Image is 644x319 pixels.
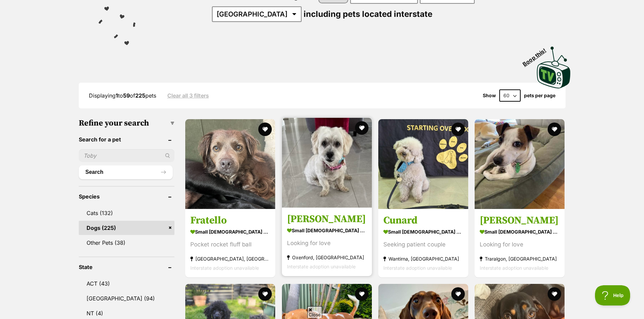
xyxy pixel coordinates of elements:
h3: Refine your search [79,118,175,128]
button: Search [79,165,173,179]
div: Looking for love [287,239,367,248]
button: favourite [451,123,465,136]
strong: small [DEMOGRAPHIC_DATA] Dog [383,227,463,237]
div: Seeking patient couple [383,240,463,249]
a: [PERSON_NAME] small [DEMOGRAPHIC_DATA] Dog Looking for love Oxenford, [GEOGRAPHIC_DATA] Interstat... [282,208,372,276]
a: Fratello small [DEMOGRAPHIC_DATA] Dog Pocket rocket fluff ball [GEOGRAPHIC_DATA], [GEOGRAPHIC_DAT... [185,209,275,277]
img: PetRescue TV logo [537,47,571,88]
a: [PERSON_NAME] small [DEMOGRAPHIC_DATA] Dog Looking for love Traralgon, [GEOGRAPHIC_DATA] Intersta... [475,209,565,277]
span: Interstate adoption unavailable [383,265,452,271]
header: Species [79,193,175,200]
button: favourite [355,121,368,135]
header: Search for a pet [79,136,175,142]
strong: small [DEMOGRAPHIC_DATA] Dog [480,227,559,237]
header: State [79,264,175,270]
strong: 225 [135,92,145,99]
a: Cats (132) [79,206,175,220]
span: Interstate adoption unavailable [480,265,548,271]
img: Monty - Maltese Dog [282,118,372,208]
strong: [GEOGRAPHIC_DATA], [GEOGRAPHIC_DATA] [190,254,270,263]
strong: 59 [123,92,130,99]
button: favourite [548,287,562,301]
span: Interstate adoption unavailable [190,265,259,271]
h3: [PERSON_NAME] [287,213,367,225]
button: favourite [548,123,562,136]
a: Cunard small [DEMOGRAPHIC_DATA] Dog Seeking patient couple Wantirna, [GEOGRAPHIC_DATA] Interstate... [378,209,468,277]
strong: small [DEMOGRAPHIC_DATA] Dog [190,227,270,237]
a: Clear all 3 filters [167,92,209,99]
img: Luna - Jack Russell Terrier Dog [475,119,565,209]
a: Dogs (225) [79,221,175,235]
a: [GEOGRAPHIC_DATA] (94) [79,291,175,305]
iframe: Help Scout Beacon - Open [595,285,630,305]
span: Boop this! [521,43,552,67]
a: ACT (43) [79,276,175,291]
h3: Cunard [383,214,463,227]
h3: Fratello [190,214,270,227]
label: pets per page [524,93,555,98]
strong: Oxenford, [GEOGRAPHIC_DATA] [287,253,367,262]
span: Show [483,93,496,98]
strong: small [DEMOGRAPHIC_DATA] Dog [287,225,367,235]
img: Cunard - Poodle (Toy) x Maltese Dog [378,119,468,209]
div: Pocket rocket fluff ball [190,240,270,249]
h3: [PERSON_NAME] [480,214,559,227]
button: favourite [259,287,272,301]
a: Boop this! [537,41,571,90]
button: favourite [355,287,368,301]
div: Looking for love [480,240,559,249]
input: Toby [79,149,175,162]
img: Fratello - Dachshund x Border Collie Dog [185,119,275,209]
button: favourite [259,123,272,136]
span: Close [307,306,322,318]
button: favourite [451,287,465,301]
strong: Wantirna, [GEOGRAPHIC_DATA] [383,254,463,263]
span: including pets located interstate [304,9,432,19]
span: Displaying to of pets [89,92,156,99]
strong: Traralgon, [GEOGRAPHIC_DATA] [480,254,559,263]
a: Other Pets (38) [79,236,175,250]
span: Interstate adoption unavailable [287,264,356,269]
strong: 1 [116,92,118,99]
